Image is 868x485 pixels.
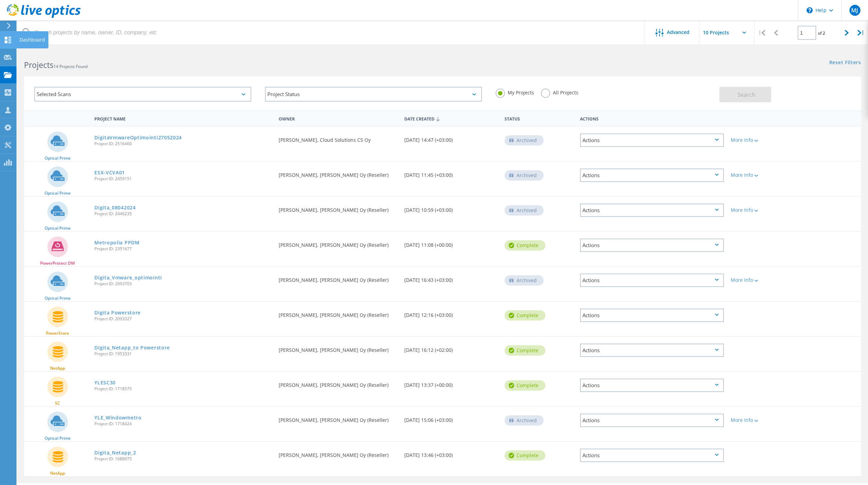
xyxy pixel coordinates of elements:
div: | [854,21,868,45]
span: Project ID: 1688975 [94,457,272,461]
span: Optical Prime [45,296,71,300]
div: Actions [580,134,724,147]
div: [DATE] 13:37 (+00:00) [401,372,501,394]
div: Complete [505,380,545,391]
span: of 2 [818,30,825,36]
div: [DATE] 10:59 (+03:00) [401,197,501,219]
div: Complete [505,310,545,321]
span: Optical Prime [45,226,71,230]
div: Dashboard [20,37,45,42]
div: Archived [505,135,544,146]
div: [DATE] 12:16 (+03:00) [401,302,501,324]
div: Complete [505,240,545,251]
div: More Info [731,173,791,177]
div: Actions [580,169,724,182]
span: NetApp [50,366,65,370]
div: Actions [580,204,724,217]
div: Project Status [265,87,482,102]
div: [PERSON_NAME], [PERSON_NAME] Oy (Reseller) [275,232,401,254]
div: Status [501,112,577,125]
a: Digita_Netapp_to Powerstore [94,345,170,350]
div: [PERSON_NAME], [PERSON_NAME] Oy (Reseller) [275,337,401,359]
svg: \n [807,7,813,13]
div: Selected Scans [34,87,251,102]
a: ESX-VCVA01 [94,170,125,175]
div: More Info [731,208,791,212]
div: Actions [580,344,724,357]
div: Actions [577,112,727,125]
label: My Projects [496,89,534,95]
a: Reset Filters [829,60,861,66]
span: Project ID: 2351677 [94,247,272,251]
div: [PERSON_NAME], [PERSON_NAME] Oy (Reseller) [275,372,401,394]
div: Complete [505,345,545,356]
button: Search [719,87,771,102]
span: Project ID: 2446235 [94,212,272,216]
div: [PERSON_NAME], [PERSON_NAME] Oy (Reseller) [275,407,401,429]
div: Archived [505,170,544,181]
div: Actions [580,449,724,462]
div: [PERSON_NAME], Cloud Solutions CS Oy [275,127,401,149]
div: Actions [580,309,724,322]
a: YLE_Windowmetro [94,415,142,420]
div: [DATE] 13:46 (+03:00) [401,442,501,464]
div: Date Created [401,112,501,125]
div: Actions [580,414,724,427]
div: Complete [505,450,545,461]
div: [PERSON_NAME], [PERSON_NAME] Oy (Reseller) [275,302,401,324]
span: Search [738,91,755,99]
div: [PERSON_NAME], [PERSON_NAME] Oy (Reseller) [275,267,401,289]
span: NetApp [50,471,65,475]
a: YLESC30 [94,380,116,385]
div: [DATE] 11:45 (+03:00) [401,162,501,184]
div: Archived [505,205,544,216]
span: Project ID: 2459151 [94,177,272,181]
a: Digita_Netapp_2 [94,450,136,455]
a: Digita_Vmware_optimointi [94,275,162,280]
span: Project ID: 1718424 [94,422,272,426]
div: [DATE] 16:12 (+02:00) [401,337,501,359]
span: Optical Prime [45,156,71,160]
label: All Projects [541,89,578,95]
div: More Info [731,418,791,423]
span: Optical Prime [45,191,71,195]
div: Actions [580,379,724,392]
span: PowerStore [46,331,69,335]
div: Archived [505,415,544,426]
div: [PERSON_NAME], [PERSON_NAME] Oy (Reseller) [275,197,401,219]
span: PowerProtect DM [40,261,75,265]
div: [DATE] 16:43 (+03:00) [401,267,501,289]
span: Project ID: 1718575 [94,387,272,391]
a: Live Optics Dashboard [7,14,81,19]
b: Projects [24,59,54,70]
a: DigitaVmwareOptimointi27052024 [94,135,182,140]
div: More Info [731,278,791,282]
span: Project ID: 2516460 [94,142,272,146]
span: SC [55,401,60,405]
span: Project ID: 2093703 [94,282,272,286]
span: MJ [851,8,858,13]
div: [DATE] 11:08 (+00:00) [401,232,501,254]
a: Metropolia PPDM [94,240,140,245]
input: Search projects by name, owner, ID, company, etc [17,21,645,45]
span: Advanced [667,30,690,35]
a: Digita_08042024 [94,205,136,210]
div: Actions [580,274,724,287]
div: Archived [505,275,544,286]
div: | [755,21,769,45]
span: Project ID: 1953331 [94,352,272,356]
div: Actions [580,239,724,252]
div: Project Name [91,112,275,125]
span: Optical Prime [45,436,71,440]
span: Project ID: 2093327 [94,317,272,321]
div: More Info [731,138,791,142]
span: 14 Projects Found [54,63,88,69]
div: [PERSON_NAME], [PERSON_NAME] Oy (Reseller) [275,162,401,184]
div: [DATE] 15:06 (+03:00) [401,407,501,429]
a: Digita Powerstore [94,310,141,315]
div: [PERSON_NAME], [PERSON_NAME] Oy (Reseller) [275,442,401,464]
div: Owner [275,112,401,125]
div: [DATE] 14:47 (+03:00) [401,127,501,149]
